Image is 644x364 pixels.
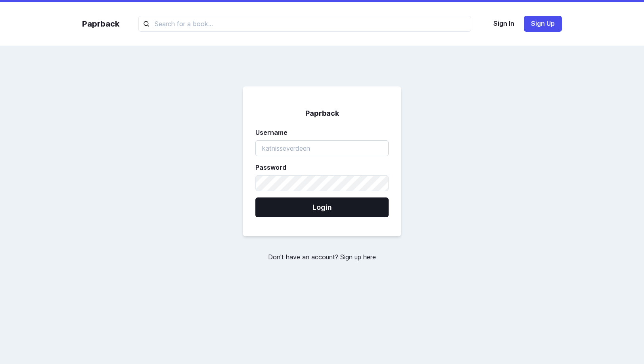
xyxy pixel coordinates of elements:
input: Search for a book... [138,16,471,32]
h2: Paprback [305,105,339,121]
button: Sign In [487,16,521,32]
a: Don't have an account? Sign up here [268,252,376,262]
label: Password [255,163,384,172]
input: username [255,140,389,156]
label: Username [255,128,384,137]
a: Back to homepage [305,105,339,121]
button: Login [255,197,389,217]
input: Password [255,175,389,191]
button: Sign Up [524,16,562,32]
a: Paprback [82,18,119,30]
